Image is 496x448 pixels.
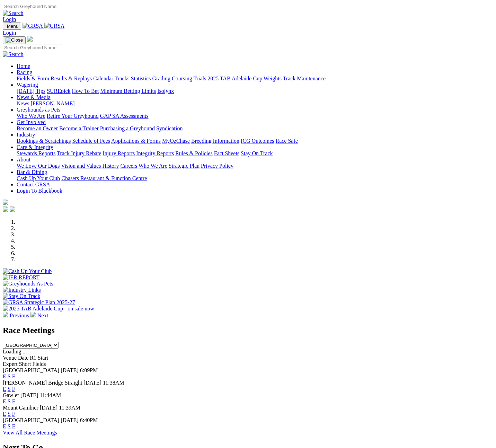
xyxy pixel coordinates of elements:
a: Isolynx [157,88,174,94]
a: [DATE] Tips [17,88,45,94]
a: About [17,157,30,162]
a: Coursing [172,76,192,81]
div: Industry [17,138,493,144]
a: F [12,411,15,417]
a: Track Injury Rebate [57,150,101,156]
div: Greyhounds as Pets [17,113,493,119]
a: Fields & Form [17,76,49,81]
a: GAP SA Assessments [100,113,149,119]
img: Industry Links [3,287,41,293]
a: 2025 TAB Adelaide Cup [207,76,262,81]
img: IER REPORT [3,274,39,281]
img: Greyhounds As Pets [3,281,53,287]
div: Racing [17,76,493,82]
span: Venue [3,355,17,361]
a: S [8,411,11,417]
a: Retire Your Greyhound [47,113,99,119]
a: Track Maintenance [283,76,326,81]
a: E [3,374,6,379]
span: [DATE] [83,380,101,386]
span: [DATE] [61,417,79,423]
span: Previous [10,313,29,318]
img: chevron-left-pager-white.svg [3,312,8,317]
a: Statistics [131,76,151,81]
a: E [3,423,6,429]
a: Applications & Forms [111,138,161,144]
a: F [12,423,15,429]
a: Schedule of Fees [72,138,110,144]
span: Fields [32,361,46,367]
div: News & Media [17,100,493,107]
span: [GEOGRAPHIC_DATA] [3,417,59,423]
a: Injury Reports [103,150,135,156]
a: F [12,398,15,404]
a: News & Media [17,94,51,100]
a: Chasers Restaurant & Function Centre [61,175,147,181]
a: Cash Up Your Club [17,175,60,181]
input: Search [3,3,64,10]
div: About [17,163,493,169]
a: Previous [3,313,30,318]
a: Login To Blackbook [17,188,62,194]
a: ICG Outcomes [241,138,274,144]
img: Search [3,10,24,16]
img: GRSA [23,23,43,29]
a: E [3,411,6,417]
a: Integrity Reports [136,150,174,156]
span: [GEOGRAPHIC_DATA] [3,367,59,373]
span: 6:09PM [80,367,98,373]
img: twitter.svg [10,207,15,212]
a: Next [30,313,48,318]
a: Racing [17,69,32,75]
img: Cash Up Your Club [3,268,52,274]
span: 11:38AM [103,380,124,386]
a: E [3,386,6,392]
a: How To Bet [72,88,99,94]
span: Menu [7,24,18,29]
a: Get Involved [17,119,46,125]
a: S [8,386,11,392]
img: Search [3,51,24,58]
a: Purchasing a Greyhound [100,125,155,131]
a: F [12,386,15,392]
a: Results & Replays [51,76,92,81]
img: GRSA Strategic Plan 2025-27 [3,299,75,306]
span: Next [37,313,48,318]
a: Privacy Policy [201,163,233,169]
img: Stay On Track [3,293,40,299]
a: S [8,398,11,404]
span: Loading... [3,349,25,354]
a: Stay On Track [241,150,273,156]
button: Toggle navigation [3,36,26,44]
div: Wagering [17,88,493,94]
img: Close [6,37,23,43]
span: Mount Gambier [3,405,38,411]
a: Greyhounds as Pets [17,107,60,113]
a: Tracks [115,76,130,81]
span: Expert [3,361,18,367]
a: E [3,398,6,404]
a: MyOzChase [162,138,190,144]
a: News [17,100,29,106]
a: Trials [193,76,206,81]
img: logo-grsa-white.png [3,200,8,205]
a: Vision and Values [61,163,101,169]
a: Login [3,16,16,22]
a: Rules & Policies [175,150,213,156]
img: chevron-right-pager-white.svg [30,312,36,317]
span: 11:44AM [40,392,61,398]
img: 2025 TAB Adelaide Cup - on sale now [3,306,94,312]
span: [PERSON_NAME] Bridge Straight [3,380,82,386]
a: Strategic Plan [169,163,200,169]
a: Home [17,63,30,69]
img: facebook.svg [3,207,8,212]
a: Wagering [17,82,38,88]
a: Minimum Betting Limits [100,88,156,94]
a: Care & Integrity [17,144,53,150]
span: Short [19,361,31,367]
a: History [102,163,119,169]
img: logo-grsa-white.png [27,36,33,42]
a: We Love Our Dogs [17,163,60,169]
a: Bookings & Scratchings [17,138,71,144]
a: Careers [120,163,137,169]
